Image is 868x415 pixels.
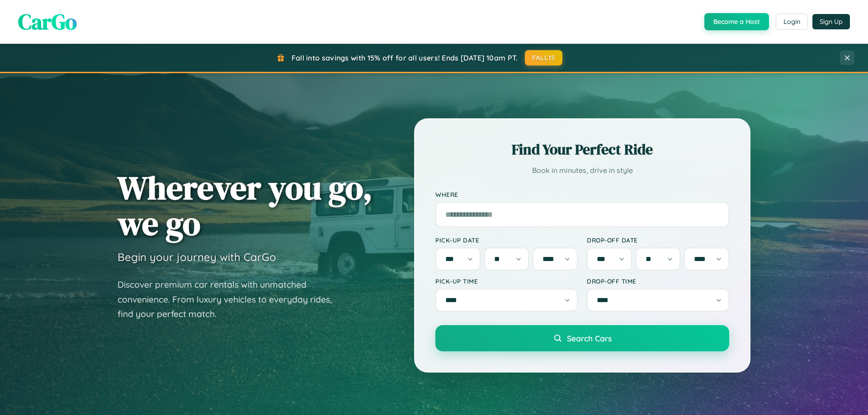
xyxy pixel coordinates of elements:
span: CarGo [18,7,77,37]
p: Discover premium car rentals with unmatched convenience. From luxury vehicles to everyday rides, ... [118,277,344,322]
h3: Begin your journey with CarGo [118,250,276,264]
button: Sign Up [812,14,850,29]
label: Drop-off Time [587,277,729,285]
h2: Find Your Perfect Ride [435,140,729,159]
button: Search Cars [435,325,729,351]
button: Login [776,14,808,30]
p: Book in minutes, drive in style [435,164,729,177]
label: Where [435,191,729,198]
h1: Wherever you go, we go [118,170,373,241]
span: Search Cars [567,333,612,343]
label: Drop-off Date [587,236,729,244]
label: Pick-up Date [435,236,578,244]
button: FALL15 [525,50,563,65]
span: Fall into savings with 15% off for all users! Ends [DATE] 10am PT. [292,53,518,62]
button: Become a Host [704,13,769,30]
label: Pick-up Time [435,277,578,285]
